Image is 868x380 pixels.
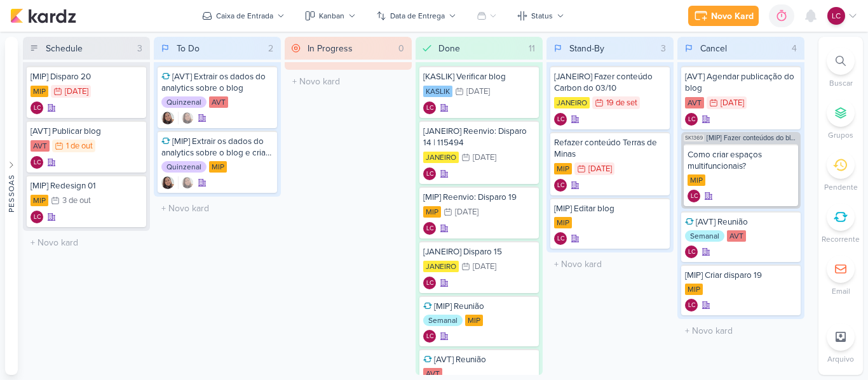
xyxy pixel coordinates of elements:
[691,193,698,200] p: LC
[161,112,174,124] img: Sharlene Khoury
[423,167,436,180] div: Laís Costa
[31,156,43,169] div: Laís Costa
[554,137,666,160] div: Refazer conteúdo Terras de Minas
[688,190,700,202] div: Criador(a): Laís Costa
[832,285,850,297] p: Email
[688,6,759,26] button: Novo Kard
[31,102,43,114] div: Criador(a): Laís Costa
[688,117,695,123] p: LC
[31,211,43,223] div: Laís Costa
[161,176,174,189] img: Sharlene Khoury
[727,230,746,242] div: AVT
[656,42,671,55] div: 3
[423,246,535,258] div: [JANEIRO] Disparo 15
[181,176,194,189] img: Sharlene Khoury
[688,249,695,256] p: LC
[524,42,540,55] div: 11
[465,315,483,326] div: MIP
[423,86,452,97] div: KASLIK
[31,140,50,152] div: AVT
[423,330,436,343] div: Laís Costa
[34,214,41,221] p: LC
[31,71,142,82] div: [MIP] Disparo 20
[554,203,666,214] div: [MIP] Editar blog
[62,197,91,205] div: 3 de out
[707,134,798,141] span: [MIP] Fazer conteúdos do blog de MIP (Setembro e Outubro)
[554,232,567,245] div: Criador(a): Laís Costa
[557,236,564,242] p: LC
[6,174,17,212] div: Pessoas
[161,96,207,108] div: Quinzenal
[65,88,88,96] div: [DATE]
[684,134,704,141] span: SK1369
[423,167,436,180] div: Criador(a): Laís Costa
[161,136,273,159] div: [MIP] Extrair os dados do analytics sobre o blog e criar planilha igual AVT
[554,163,572,174] div: MIP
[132,42,147,55] div: 3
[721,99,744,107] div: [DATE]
[680,322,802,340] input: + Novo kard
[178,112,194,124] div: Colaboradores: Sharlene Khoury
[818,47,863,89] li: Ctrl + F
[5,37,18,375] button: Pessoas
[688,149,794,172] div: Como criar espaços multifuncionais?
[688,174,705,186] div: MIP
[263,42,278,55] div: 2
[829,77,853,89] p: Buscar
[423,277,436,289] div: Laís Costa
[685,299,698,311] div: Laís Costa
[423,330,436,343] div: Criador(a): Laís Costa
[31,211,43,223] div: Criador(a): Laís Costa
[423,354,535,365] div: [AVT] Reunião
[66,142,93,150] div: 1 de out
[426,226,433,232] p: LC
[423,192,535,203] div: [MIP] Reenvio: Disparo 19
[34,105,41,112] p: LC
[685,246,698,258] div: Laís Costa
[554,232,567,245] div: Laís Costa
[832,10,841,22] p: LC
[685,97,704,108] div: AVT
[393,42,409,55] div: 0
[31,195,48,206] div: MIP
[822,233,860,245] p: Recorrente
[209,96,228,108] div: AVT
[31,180,142,192] div: [MIP] Redesign 01
[423,301,535,312] div: [MIP] Reunião
[711,10,754,23] div: Novo Kard
[685,299,698,311] div: Criador(a): Laís Costa
[557,183,564,189] p: LC
[787,42,802,55] div: 4
[31,86,48,97] div: MIP
[423,222,436,235] div: Laís Costa
[34,160,41,166] p: LC
[685,71,797,94] div: [AVT] Agendar publicação do blog
[554,113,567,126] div: Laís Costa
[161,112,174,124] div: Criador(a): Sharlene Khoury
[549,255,671,273] input: + Novo kard
[557,117,564,123] p: LC
[828,129,853,141] p: Grupos
[688,303,695,309] p: LC
[31,126,142,137] div: [AVT] Publicar blog
[473,263,496,271] div: [DATE]
[161,176,174,189] div: Criador(a): Sharlene Khoury
[554,97,590,108] div: JANEIRO
[554,113,567,126] div: Criador(a): Laís Costa
[685,270,797,281] div: [MIP] Criar disparo 19
[466,88,490,96] div: [DATE]
[423,102,436,114] div: Criador(a): Laís Costa
[426,105,433,112] p: LC
[426,334,433,340] p: LC
[588,165,612,173] div: [DATE]
[423,368,442,379] div: AVT
[685,284,703,295] div: MIP
[181,112,194,124] img: Sharlene Khoury
[287,72,409,91] input: + Novo kard
[685,230,724,242] div: Semanal
[688,190,700,202] div: Laís Costa
[827,7,845,25] div: Laís Costa
[827,353,854,365] p: Arquivo
[423,277,436,289] div: Criador(a): Laís Costa
[423,102,436,114] div: Laís Costa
